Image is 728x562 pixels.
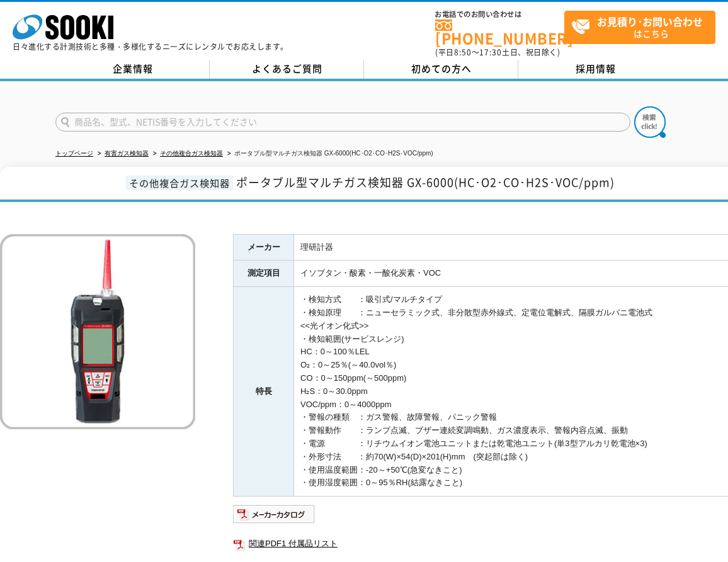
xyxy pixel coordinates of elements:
span: ポータブル型マルチガス検知器 GX-6000(HC･O2･CO･H2S･VOC/ppm) [236,174,615,191]
span: お電話でのお問い合わせは [435,11,564,18]
th: 測定項目 [234,261,294,287]
strong: お見積り･お問い合わせ [597,14,703,29]
a: メーカーカタログ [233,512,316,522]
span: (平日 ～ 土日、祝日除く) [435,47,560,58]
span: 初めての方へ [411,62,472,76]
a: 企業情報 [55,60,210,79]
span: はこちら [571,11,715,43]
input: 商品名、型式、NETIS番号を入力してください [55,113,630,132]
img: btn_search.png [634,106,666,138]
a: その他複合ガス検知器 [160,150,223,157]
p: 日々進化する計測技術と多種・多様化するニーズにレンタルでお応えします。 [13,43,288,50]
a: 有害ガス検知器 [105,150,149,157]
span: その他複合ガス検知器 [126,176,233,190]
th: メーカー [234,234,294,261]
a: よくあるご質問 [210,60,364,79]
a: [PHONE_NUMBER] [435,20,564,45]
th: 特長 [234,287,294,497]
a: 初めての方へ [364,60,518,79]
li: ポータブル型マルチガス検知器 GX-6000(HC･O2･CO･H2S･VOC/ppm) [225,147,433,160]
img: メーカーカタログ [233,504,316,524]
span: 17:30 [479,47,502,58]
a: 採用情報 [518,60,673,79]
span: 8:50 [454,47,472,58]
a: お見積り･お問い合わせはこちら [564,11,715,44]
a: トップページ [55,150,93,157]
